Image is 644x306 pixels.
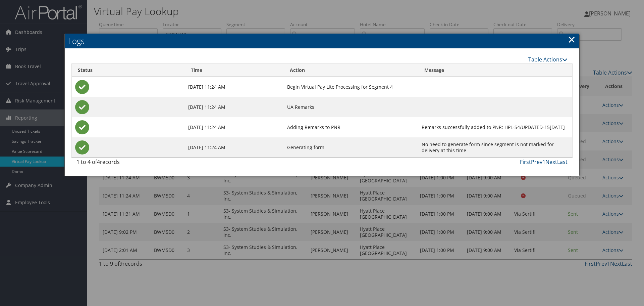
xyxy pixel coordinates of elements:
th: Time: activate to sort column ascending [185,64,284,77]
h2: Logs [65,34,579,48]
td: Begin Virtual Pay Lite Processing for Segment 4 [284,77,418,97]
th: Message: activate to sort column ascending [418,64,572,77]
a: Prev [531,158,542,166]
td: No need to generate form since segment is not marked for delivery at this time [418,137,572,158]
a: Table Actions [528,56,568,63]
td: [DATE] 11:24 AM [185,117,284,137]
div: 1 to 4 of records [76,158,192,169]
th: Action: activate to sort column ascending [284,64,418,77]
a: Next [545,158,557,166]
td: [DATE] 11:24 AM [185,77,284,97]
td: UA Remarks [284,97,418,117]
a: 1 [542,158,545,166]
td: Generating form [284,137,418,158]
td: [DATE] 11:24 AM [185,137,284,158]
span: 4 [97,158,100,166]
a: First [520,158,531,166]
td: [DATE] 11:24 AM [185,97,284,117]
td: Adding Remarks to PNR [284,117,418,137]
a: Last [557,158,568,166]
td: Remarks successfully added to PNR: HPL-S4/UPDATED-15[DATE] [418,117,572,137]
th: Status: activate to sort column ascending [72,64,185,77]
a: Close [568,33,576,46]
